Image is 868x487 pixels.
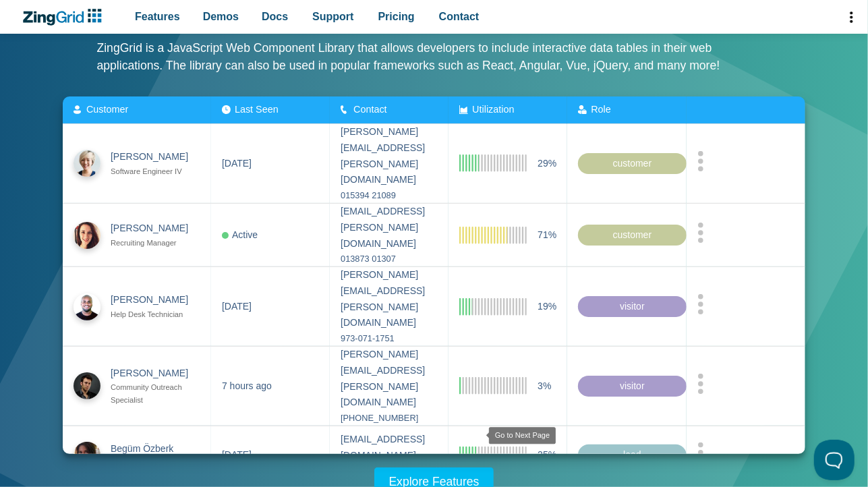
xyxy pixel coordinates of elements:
[86,104,128,115] span: Customer
[111,149,200,165] div: [PERSON_NAME]
[341,204,438,252] div: [EMAIL_ADDRESS][PERSON_NAME][DOMAIN_NAME]
[222,227,258,243] div: Active
[222,378,272,394] div: 7 hours ago
[111,237,200,250] div: Recruiting Manager
[591,104,612,115] span: Role
[579,295,687,317] div: visitor
[262,7,288,26] span: Docs
[341,331,438,346] div: 973-071-1751
[472,104,514,115] span: Utilization
[111,365,200,381] div: [PERSON_NAME]
[439,7,480,26] span: Contact
[579,224,687,246] div: customer
[489,427,556,444] zg-tooltip: Go to Next Page
[341,188,438,203] div: 015394 21089
[341,124,438,188] div: [PERSON_NAME][EMAIL_ADDRESS][PERSON_NAME][DOMAIN_NAME]
[312,7,353,26] span: Support
[341,267,438,331] div: [PERSON_NAME][EMAIL_ADDRESS][PERSON_NAME][DOMAIN_NAME]
[111,440,200,457] div: Begüm Özberk
[538,227,556,243] span: 71%
[111,165,200,178] div: Software Engineer IV
[222,155,252,171] div: [DATE]
[353,104,387,115] span: Contact
[579,152,687,174] div: customer
[814,440,855,480] iframe: Toggle Customer Support
[538,298,556,314] span: 19%
[579,375,687,397] div: visitor
[135,7,180,26] span: Features
[579,445,687,466] div: lead
[22,9,109,26] a: ZingChart Logo. Click to return to the homepage
[341,432,438,464] div: [EMAIL_ADDRESS][DOMAIN_NAME]
[203,7,239,26] span: Demos
[235,104,279,115] span: Last Seen
[111,308,200,321] div: Help Desk Technician
[538,378,551,394] span: 3%
[111,292,200,308] div: [PERSON_NAME]
[222,298,252,314] div: [DATE]
[111,381,200,407] div: Community Outreach Specialist
[341,252,438,266] div: 013873 01307
[341,411,438,426] div: [PHONE_NUMBER]
[538,155,556,171] span: 29%
[378,7,415,26] span: Pricing
[341,347,438,411] div: [PERSON_NAME][EMAIL_ADDRESS][PERSON_NAME][DOMAIN_NAME]
[111,221,200,237] div: [PERSON_NAME]
[222,447,252,463] div: [DATE]
[97,39,772,75] p: ZingGrid is a JavaScript Web Component Library that allows developers to include interactive data...
[538,447,556,463] span: 25%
